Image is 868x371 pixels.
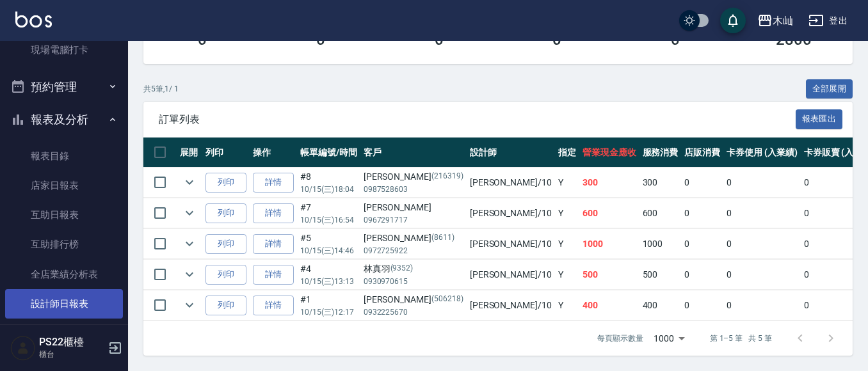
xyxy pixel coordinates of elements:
[723,138,801,168] th: 卡券使用 (入業績)
[803,9,853,33] button: 登出
[5,103,123,136] button: 報表及分析
[467,198,555,228] td: [PERSON_NAME] /10
[773,13,793,29] div: 木屾
[681,138,723,168] th: 店販消費
[253,296,294,315] a: 詳情
[364,276,463,287] p: 0930970615
[639,290,682,320] td: 400
[364,306,463,318] p: 0932225670
[15,12,52,28] img: Logo
[579,290,639,320] td: 400
[364,245,463,257] p: 0972725922
[250,138,297,168] th: 操作
[300,184,357,195] p: 10/15 (三) 18:04
[5,70,123,104] button: 預約管理
[364,232,463,245] div: [PERSON_NAME]
[5,141,123,171] a: 報表目錄
[681,229,723,259] td: 0
[710,333,772,344] p: 第 1–5 筆 共 5 筆
[555,229,579,259] td: Y
[297,229,360,259] td: #5
[5,260,123,289] a: 全店業績分析表
[639,168,682,198] td: 300
[205,296,246,315] button: 列印
[300,214,357,226] p: 10/15 (三) 16:54
[39,349,104,360] p: 櫃台
[180,203,199,223] button: expand row
[431,232,454,245] p: (8611)
[752,8,798,34] button: 木屾
[555,198,579,228] td: Y
[681,260,723,290] td: 0
[467,260,555,290] td: [PERSON_NAME] /10
[555,168,579,198] td: Y
[180,265,199,284] button: expand row
[364,184,463,195] p: 0987528603
[431,293,463,306] p: (506218)
[364,293,463,306] div: [PERSON_NAME]
[431,170,463,184] p: (216319)
[253,265,294,285] a: 詳情
[639,260,682,290] td: 500
[723,290,801,320] td: 0
[202,138,250,168] th: 列印
[5,171,123,200] a: 店家日報表
[205,265,246,285] button: 列印
[579,229,639,259] td: 1000
[5,35,123,65] a: 現場電腦打卡
[681,290,723,320] td: 0
[205,173,246,193] button: 列印
[723,198,801,228] td: 0
[723,229,801,259] td: 0
[579,260,639,290] td: 500
[648,321,689,356] div: 1000
[300,276,357,287] p: 10/15 (三) 13:13
[364,201,463,214] div: [PERSON_NAME]
[555,260,579,290] td: Y
[723,260,801,290] td: 0
[579,168,639,198] td: 300
[10,335,36,361] img: Person
[360,138,467,168] th: 客戶
[639,138,682,168] th: 服務消費
[639,229,682,259] td: 1000
[180,296,199,315] button: expand row
[681,168,723,198] td: 0
[364,214,463,226] p: 0967291717
[555,138,579,168] th: 指定
[253,234,294,254] a: 詳情
[723,168,801,198] td: 0
[5,319,123,348] a: 設計師業績分析表
[364,262,463,276] div: 林真羽
[467,168,555,198] td: [PERSON_NAME] /10
[180,234,199,253] button: expand row
[253,203,294,223] a: 詳情
[796,109,843,129] button: 報表匯出
[39,336,104,349] h5: PS22櫃檯
[555,290,579,320] td: Y
[5,289,123,319] a: 設計師日報表
[796,113,843,125] a: 報表匯出
[806,79,853,99] button: 全部展開
[579,138,639,168] th: 營業現金應收
[205,203,246,223] button: 列印
[364,170,463,184] div: [PERSON_NAME]
[467,229,555,259] td: [PERSON_NAME] /10
[639,198,682,228] td: 600
[467,138,555,168] th: 設計師
[180,173,199,192] button: expand row
[143,83,179,95] p: 共 5 筆, 1 / 1
[579,198,639,228] td: 600
[467,290,555,320] td: [PERSON_NAME] /10
[159,113,796,126] span: 訂單列表
[597,333,643,344] p: 每頁顯示數量
[5,200,123,230] a: 互助日報表
[297,198,360,228] td: #7
[177,138,202,168] th: 展開
[297,168,360,198] td: #8
[681,198,723,228] td: 0
[5,230,123,259] a: 互助排行榜
[297,260,360,290] td: #4
[253,173,294,193] a: 詳情
[297,138,360,168] th: 帳單編號/時間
